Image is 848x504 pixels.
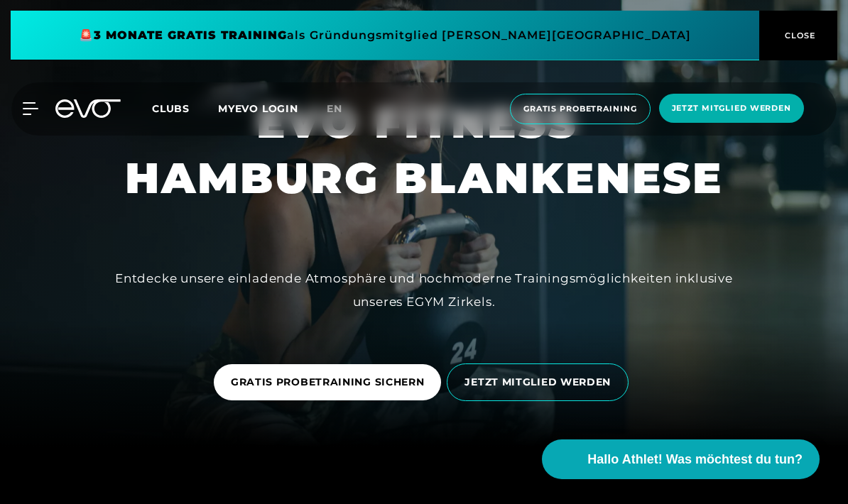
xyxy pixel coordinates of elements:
[214,354,447,411] a: GRATIS PROBETRAINING SICHERN
[231,375,425,390] span: GRATIS PROBETRAINING SICHERN
[523,103,637,115] span: Gratis Probetraining
[464,375,611,390] span: JETZT MITGLIED WERDEN
[327,102,342,115] span: en
[542,439,820,479] button: Hallo Athlet! Was möchtest du tun?
[152,102,218,115] a: Clubs
[655,94,808,124] a: Jetzt Mitglied werden
[218,102,298,115] a: MYEVO LOGIN
[506,94,655,124] a: Gratis Probetraining
[125,95,723,206] h1: EVO FITNESS HAMBURG BLANKENESE
[781,29,816,42] span: CLOSE
[759,11,837,60] button: CLOSE
[152,102,190,115] span: Clubs
[447,353,634,412] a: JETZT MITGLIED WERDEN
[587,450,803,469] span: Hallo Athlet! Was möchtest du tun?
[327,101,359,117] a: en
[104,267,744,313] div: Entdecke unsere einladende Atmosphäre und hochmoderne Trainingsmöglichkeiten inklusive unseres EG...
[672,102,791,114] span: Jetzt Mitglied werden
